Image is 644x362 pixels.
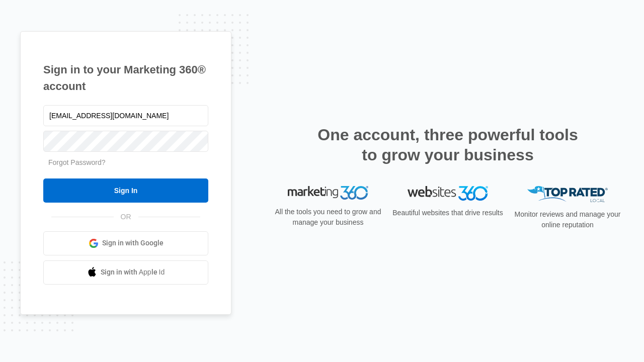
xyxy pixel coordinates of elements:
[114,212,138,222] span: OR
[102,238,164,248] span: Sign in with Google
[527,186,608,203] img: Top Rated Local
[43,178,208,203] input: Sign In
[314,125,581,165] h2: One account, three powerful tools to grow your business
[101,267,165,278] span: Sign in with Apple Id
[43,231,208,255] a: Sign in with Google
[511,209,624,230] p: Monitor reviews and manage your online reputation
[43,260,208,285] a: Sign in with Apple Id
[391,208,504,218] p: Beautiful websites that drive results
[43,105,208,126] input: Email
[48,158,106,166] a: Forgot Password?
[272,207,384,228] p: All the tools you need to grow and manage your business
[43,61,208,95] h1: Sign in to your Marketing 360® account
[408,186,488,201] img: Websites 360
[288,186,368,200] img: Marketing 360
